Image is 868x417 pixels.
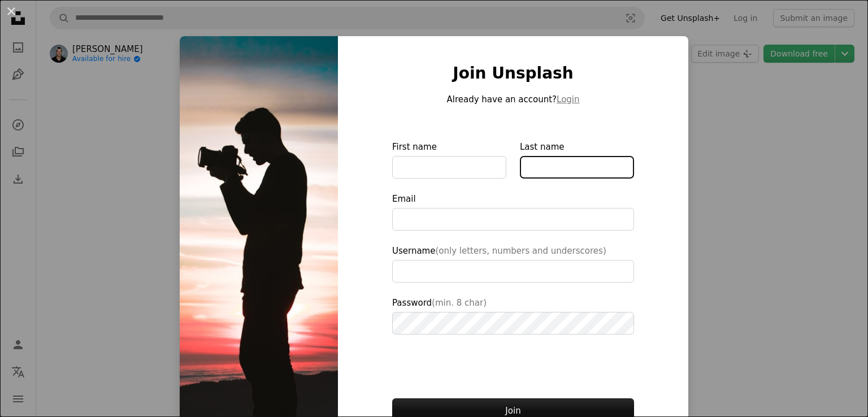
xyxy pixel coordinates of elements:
[392,244,634,283] label: Username
[432,298,487,308] span: (min. 8 char)
[392,140,506,179] label: First name
[520,140,634,179] label: Last name
[520,156,634,179] input: Last name
[392,192,634,231] label: Email
[392,260,634,283] input: Username(only letters, numbers and underscores)
[392,312,634,335] input: Password(min. 8 char)
[392,93,634,106] p: Already have an account?
[557,93,579,106] button: Login
[435,246,606,256] span: (only letters, numbers and underscores)
[392,296,634,335] label: Password
[392,208,634,231] input: Email
[392,156,506,179] input: First name
[392,63,634,84] h1: Join Unsplash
